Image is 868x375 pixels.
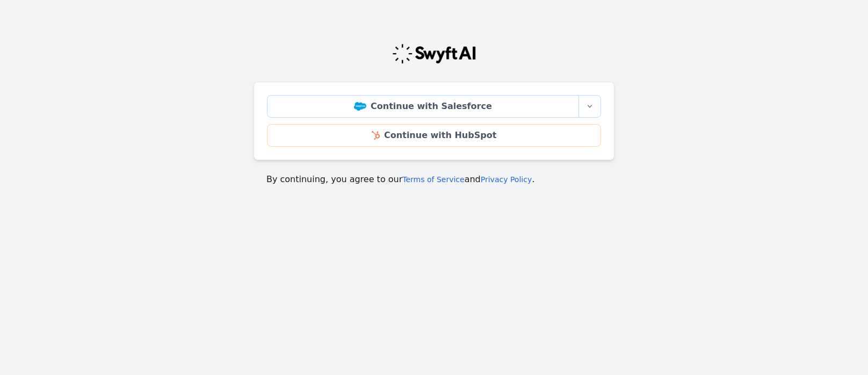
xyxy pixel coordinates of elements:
a: Privacy Policy [481,175,532,184]
img: Swyft Logo [392,43,476,64]
a: Continue with HubSpot [267,124,601,147]
a: Continue with Salesforce [267,95,579,118]
a: Terms of Service [402,175,464,184]
img: Salesforce [354,102,366,111]
p: By continuing, you agree to our and . [266,173,602,186]
img: HubSpot [372,131,380,140]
